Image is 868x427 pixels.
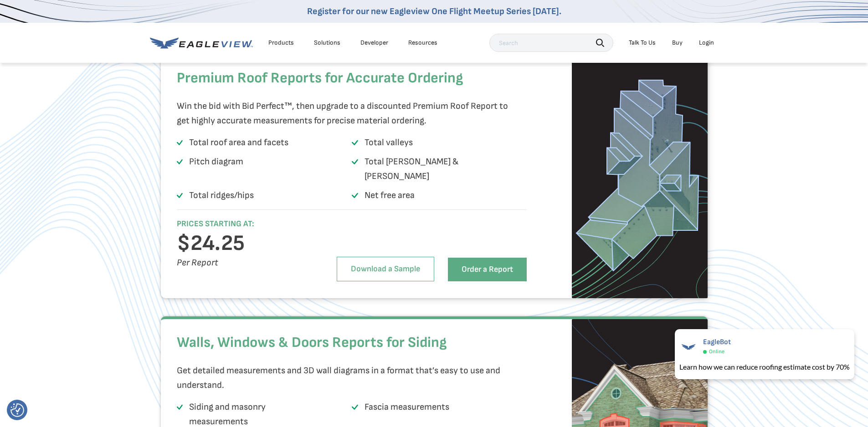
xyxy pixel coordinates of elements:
div: Login [699,39,714,47]
img: Revisit consent button [10,403,24,417]
a: Download a Sample [337,257,434,281]
p: Pitch diagram [189,154,243,183]
div: Talk To Us [629,39,656,47]
p: Net free area [365,188,415,203]
span: Online [709,348,724,355]
h3: $24.25 [177,236,308,251]
p: Total roof area and facets [189,135,288,150]
div: Resources [408,39,437,47]
h6: PRICES STARTING AT: [177,219,308,229]
p: Total ridges/hips [189,188,254,203]
div: Learn how we can reduce roofing estimate cost by 70% [679,361,850,372]
p: Total valleys [365,135,413,150]
button: Consent Preferences [10,403,24,417]
h2: Premium Roof Reports for Accurate Ordering [177,65,527,92]
p: Win the bid with Bid Perfect™, then upgrade to a discounted Premium Roof Report to get highly acc... [177,99,522,128]
a: Register for our new Eagleview One Flight Meetup Series [DATE]. [307,6,561,17]
p: Get detailed measurements and 3D wall diagrams in a format that’s easy to use and understand. [177,363,522,392]
img: EagleBot [679,338,698,356]
p: Total [PERSON_NAME] & [PERSON_NAME] [365,154,501,183]
i: Per Report [177,257,218,268]
h2: Walls, Windows & Doors Reports for Siding [177,329,527,356]
div: Solutions [314,39,340,47]
div: Products [268,39,294,47]
a: Developer [360,39,388,47]
a: Order a Report [448,258,527,281]
input: Search [489,34,613,52]
span: EagleBot [703,338,731,346]
a: Buy [672,39,683,47]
